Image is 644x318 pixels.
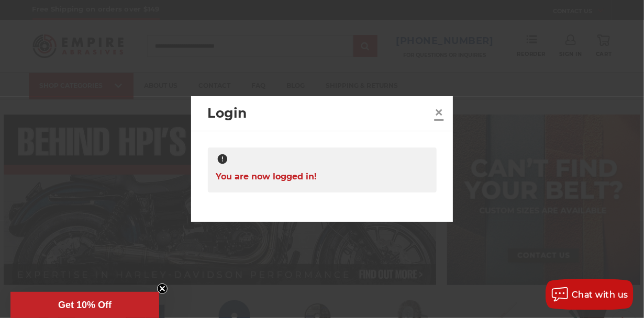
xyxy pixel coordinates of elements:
span: × [435,102,444,122]
span: You are now logged in! [216,166,317,187]
div: Get 10% OffClose teaser [10,292,159,318]
span: Chat with us [572,290,628,300]
h2: Login [208,104,431,123]
a: Close [431,104,448,121]
button: Chat with us [546,279,634,310]
span: Get 10% Off [58,300,112,310]
button: Close teaser [157,283,168,294]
